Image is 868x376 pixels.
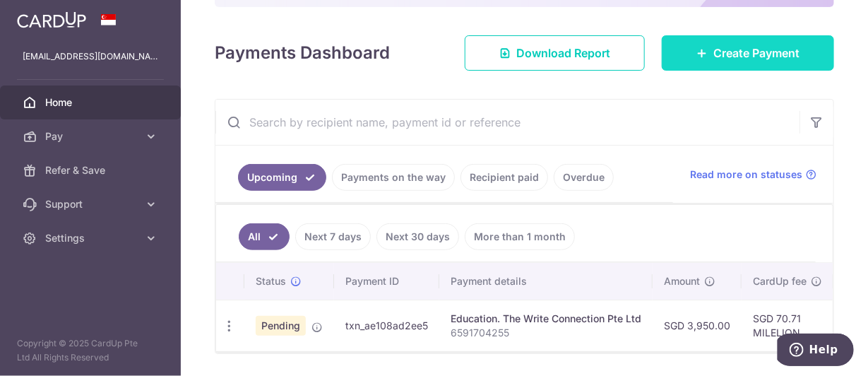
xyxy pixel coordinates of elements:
[45,95,138,110] span: Home
[451,312,641,326] div: Education. The Write Connection Pte Ltd
[664,274,700,288] span: Amount
[256,316,306,336] span: Pending
[439,263,653,300] th: Payment details
[742,300,833,351] td: SGD 70.71 MILELION
[45,163,138,177] span: Refer & Save
[753,274,807,288] span: CardUp fee
[32,10,61,23] span: Help
[516,45,610,61] span: Download Report
[334,263,439,300] th: Payment ID
[332,164,455,191] a: Payments on the way
[295,223,371,250] a: Next 7 days
[45,197,138,211] span: Support
[690,168,802,182] span: Read more on statuses
[45,231,138,245] span: Settings
[465,35,645,71] a: Download Report
[451,326,641,340] p: 6591704255
[460,164,548,191] a: Recipient paid
[23,49,158,64] p: [EMAIL_ADDRESS][DOMAIN_NAME]
[653,300,742,351] td: SGD 3,950.00
[334,300,439,351] td: txn_ae108ad2ee5
[662,35,834,71] a: Create Payment
[256,274,286,288] span: Status
[239,223,290,250] a: All
[554,164,614,191] a: Overdue
[713,45,799,61] span: Create Payment
[17,11,86,28] img: CardUp
[215,40,390,66] h4: Payments Dashboard
[778,334,854,369] iframe: Opens a widget where you can find more information
[690,168,816,182] a: Read more on statuses
[465,223,575,250] a: More than 1 month
[376,223,459,250] a: Next 30 days
[238,164,326,191] a: Upcoming
[45,129,138,143] span: Pay
[215,100,799,145] input: Search by recipient name, payment id or reference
